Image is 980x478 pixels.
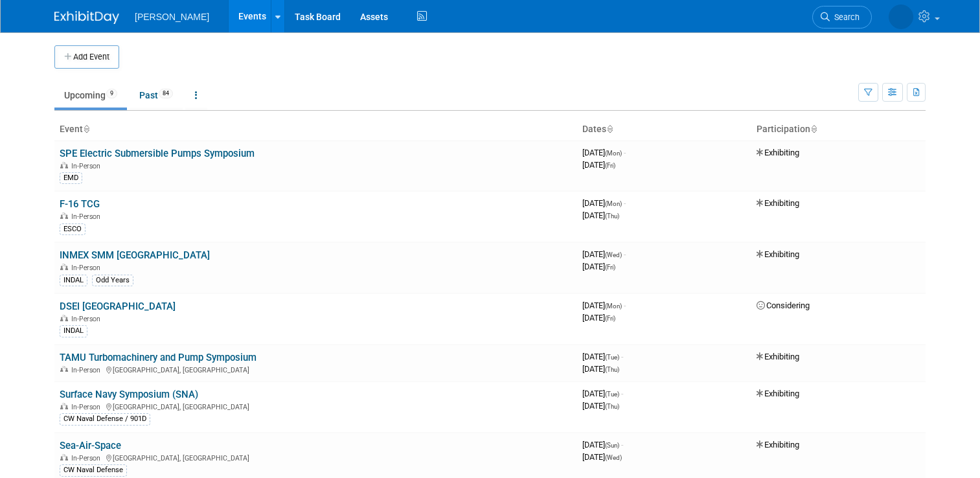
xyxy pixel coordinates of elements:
[582,352,623,361] span: [DATE]
[60,413,150,425] div: CW Naval Defense / 901D
[60,223,85,235] div: ESCO
[71,454,104,462] span: In-Person
[605,200,622,207] span: (Mon)
[582,160,615,170] span: [DATE]
[60,440,121,451] a: Sea-Air-Space
[624,148,626,157] span: -
[605,264,615,271] span: (Fri)
[83,124,89,134] a: Sort by Event Name
[605,162,615,169] span: (Fri)
[54,119,577,141] th: Event
[159,89,173,98] span: 84
[60,366,68,372] img: In-Person Event
[757,440,799,450] span: Exhibiting
[605,403,619,410] span: (Thu)
[60,352,256,363] a: TAMU Turbomachinery and Pump Symposium
[621,389,623,398] span: -
[582,198,626,208] span: [DATE]
[582,452,622,462] span: [DATE]
[60,454,68,461] img: In-Person Event
[757,198,799,208] span: Exhibiting
[60,172,82,184] div: EMD
[624,301,626,310] span: -
[830,12,860,22] span: Search
[60,301,176,312] a: DSEI [GEOGRAPHIC_DATA]
[812,6,872,28] a: Search
[606,124,613,134] a: Sort by Start Date
[60,162,68,168] img: In-Person Event
[582,313,615,323] span: [DATE]
[621,440,623,450] span: -
[751,119,926,141] th: Participation
[60,403,68,409] img: In-Person Event
[582,401,619,411] span: [DATE]
[582,211,619,220] span: [DATE]
[71,315,104,323] span: In-Person
[60,212,68,219] img: In-Person Event
[60,364,572,374] div: [GEOGRAPHIC_DATA], [GEOGRAPHIC_DATA]
[71,162,104,170] span: In-Person
[605,302,622,310] span: (Mon)
[757,301,810,310] span: Considering
[71,264,104,272] span: In-Person
[60,249,210,261] a: INMEX SMM [GEOGRAPHIC_DATA]
[757,249,799,259] span: Exhibiting
[60,452,572,462] div: [GEOGRAPHIC_DATA], [GEOGRAPHIC_DATA]
[605,454,622,461] span: (Wed)
[582,148,626,157] span: [DATE]
[605,315,615,322] span: (Fri)
[60,198,100,210] a: F-16 TCG
[605,442,619,449] span: (Sun)
[757,148,799,157] span: Exhibiting
[71,212,104,221] span: In-Person
[582,364,619,374] span: [DATE]
[92,275,133,286] div: Odd Years
[624,249,626,259] span: -
[605,391,619,398] span: (Tue)
[605,366,619,373] span: (Thu)
[605,354,619,361] span: (Tue)
[60,325,87,337] div: INDAL
[624,198,626,208] span: -
[60,275,87,286] div: INDAL
[605,212,619,220] span: (Thu)
[60,464,127,476] div: CW Naval Defense
[54,45,119,69] button: Add Event
[605,150,622,157] span: (Mon)
[582,301,626,310] span: [DATE]
[60,148,255,159] a: SPE Electric Submersible Pumps Symposium
[60,315,68,321] img: In-Person Event
[54,83,127,108] a: Upcoming9
[60,389,198,400] a: Surface Navy Symposium (SNA)
[757,389,799,398] span: Exhibiting
[582,389,623,398] span: [DATE]
[71,403,104,411] span: In-Person
[757,352,799,361] span: Exhibiting
[810,124,817,134] a: Sort by Participation Type
[106,89,117,98] span: 9
[621,352,623,361] span: -
[135,12,209,22] span: [PERSON_NAME]
[582,262,615,271] span: [DATE]
[582,440,623,450] span: [DATE]
[577,119,751,141] th: Dates
[60,264,68,270] img: In-Person Event
[582,249,626,259] span: [DATE]
[605,251,622,258] span: (Wed)
[54,11,119,24] img: ExhibitDay
[889,5,913,29] img: Dale Miller
[71,366,104,374] span: In-Person
[60,401,572,411] div: [GEOGRAPHIC_DATA], [GEOGRAPHIC_DATA]
[130,83,183,108] a: Past84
